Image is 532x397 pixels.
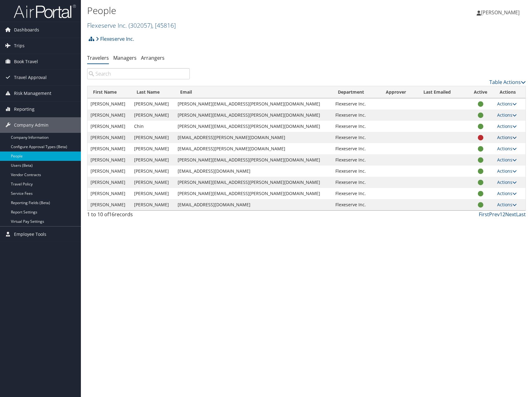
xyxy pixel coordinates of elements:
h1: People [87,4,380,17]
td: Flexeserve Inc. [332,154,380,166]
td: Flexeserve Inc. [332,98,380,110]
span: Book Travel [14,54,38,69]
th: Approver [380,86,418,98]
td: [PERSON_NAME] [131,154,175,166]
td: [PERSON_NAME][EMAIL_ADDRESS][PERSON_NAME][DOMAIN_NAME] [175,121,332,132]
td: [PERSON_NAME] [87,132,131,143]
td: [PERSON_NAME] [131,143,175,154]
td: Flexeserve Inc. [332,121,380,132]
th: Last Emailed: activate to sort column ascending [418,86,467,98]
td: [PERSON_NAME] [87,121,131,132]
a: Actions [497,168,517,174]
span: 16 [109,211,114,218]
td: [EMAIL_ADDRESS][PERSON_NAME][DOMAIN_NAME] [175,143,332,154]
td: [PERSON_NAME] [87,154,131,166]
a: Flexeserve Inc. [87,21,176,30]
td: [PERSON_NAME] [131,98,175,110]
a: Table Actions [489,79,526,86]
td: Flexeserve Inc. [332,199,380,210]
th: Active: activate to sort column ascending [467,86,494,98]
a: Actions [497,101,517,107]
span: ( 302057 ) [128,21,152,30]
th: Last Name: activate to sort column descending [131,86,175,98]
td: [PERSON_NAME][EMAIL_ADDRESS][PERSON_NAME][DOMAIN_NAME] [175,154,332,166]
td: [PERSON_NAME] [131,110,175,121]
th: Actions [494,86,525,98]
a: First [479,211,489,218]
td: Flexeserve Inc. [332,110,380,121]
td: [PERSON_NAME] [87,177,131,188]
td: [PERSON_NAME][EMAIL_ADDRESS][PERSON_NAME][DOMAIN_NAME] [175,98,332,110]
td: [PERSON_NAME] [87,98,131,110]
th: Email: activate to sort column ascending [175,86,332,98]
a: 2 [502,211,505,218]
a: Actions [497,179,517,185]
a: Prev [489,211,500,218]
td: Flexeserve Inc. [332,166,380,177]
span: Trips [14,38,25,54]
a: Managers [113,54,137,61]
span: Reporting [14,101,35,117]
td: [PERSON_NAME][EMAIL_ADDRESS][PERSON_NAME][DOMAIN_NAME] [175,177,332,188]
div: 1 to 10 of records [87,211,190,221]
a: Actions [497,202,517,208]
a: Actions [497,123,517,129]
a: Flexeserve Inc. [96,33,134,45]
td: Chin [131,121,175,132]
a: Travelers [87,54,109,61]
td: [PERSON_NAME] [87,199,131,210]
td: [PERSON_NAME] [131,177,175,188]
span: Company Admin [14,117,49,133]
td: [PERSON_NAME] [87,143,131,154]
td: [PERSON_NAME] [131,166,175,177]
td: [PERSON_NAME] [131,188,175,199]
td: Flexeserve Inc. [332,132,380,143]
a: Next [505,211,516,218]
span: , [ 45816 ] [152,21,176,30]
span: Employee Tools [14,227,46,242]
td: [PERSON_NAME] [87,188,131,199]
th: Department: activate to sort column ascending [332,86,380,98]
span: Risk Management [14,86,51,101]
td: [EMAIL_ADDRESS][PERSON_NAME][DOMAIN_NAME] [175,132,332,143]
input: Search [87,68,190,79]
th: First Name: activate to sort column ascending [87,86,131,98]
td: [PERSON_NAME] [87,166,131,177]
a: [PERSON_NAME] [477,3,526,22]
a: Last [516,211,526,218]
a: Actions [497,157,517,163]
a: 1 [500,211,502,218]
td: [PERSON_NAME] [131,132,175,143]
td: Flexeserve Inc. [332,188,380,199]
td: [PERSON_NAME] [131,199,175,210]
span: [PERSON_NAME] [481,9,520,16]
td: [PERSON_NAME][EMAIL_ADDRESS][PERSON_NAME][DOMAIN_NAME] [175,110,332,121]
a: Arrangers [141,54,165,61]
a: Actions [497,190,517,196]
td: Flexeserve Inc. [332,177,380,188]
a: Actions [497,134,517,140]
span: Travel Approval [14,70,47,85]
img: airportal-logo.png [14,4,76,19]
a: Actions [497,112,517,118]
td: [PERSON_NAME] [87,110,131,121]
a: Actions [497,146,517,152]
td: [EMAIL_ADDRESS][DOMAIN_NAME] [175,166,332,177]
td: [PERSON_NAME][EMAIL_ADDRESS][PERSON_NAME][DOMAIN_NAME] [175,188,332,199]
td: [EMAIL_ADDRESS][DOMAIN_NAME] [175,199,332,210]
td: Flexeserve Inc. [332,143,380,154]
span: Dashboards [14,22,39,38]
